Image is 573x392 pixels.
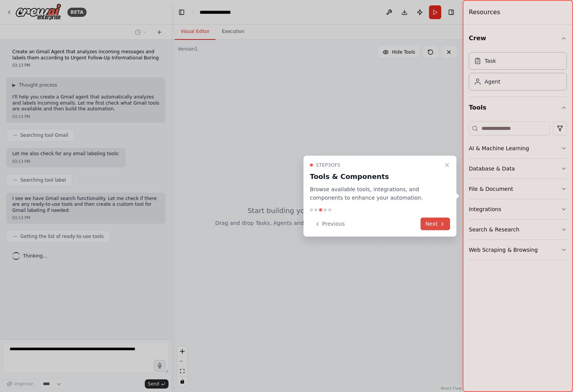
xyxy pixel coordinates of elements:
[310,171,441,182] h3: Tools & Components
[421,218,450,230] button: Next
[310,185,441,202] p: Browse available tools, integrations, and components to enhance your automation.
[176,7,187,18] button: Hide left sidebar
[310,218,349,230] button: Previous
[442,160,452,169] button: Close walkthrough
[316,162,341,168] span: Step 3 of 5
